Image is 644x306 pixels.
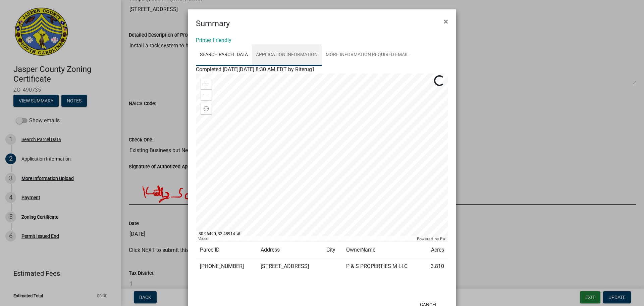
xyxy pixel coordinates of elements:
td: P & S PROPERTIES M LLC [342,258,423,275]
a: Printer Friendly [196,37,231,43]
td: Address [257,242,322,258]
h4: Summary [196,17,230,30]
a: Esri [440,236,446,241]
td: Acres [423,242,448,258]
div: Maxar [196,236,415,242]
a: Application Information [252,44,322,66]
div: Zoom out [201,89,212,100]
span: × [444,17,448,26]
div: Powered by [415,236,448,242]
button: Close [438,12,453,31]
td: ParcelID [196,242,257,258]
td: City [322,242,342,258]
td: [STREET_ADDRESS] [257,258,322,275]
a: Search Parcel Data [196,44,252,66]
span: Completed [DATE][DATE] 8:30 AM EDT by Riterug1 [196,66,315,73]
td: OwnerName [342,242,423,258]
div: Find my location [201,103,212,114]
div: Zoom in [201,79,212,89]
a: More Information Required Email [322,44,413,66]
td: 3.810 [423,258,448,275]
td: [PHONE_NUMBER] [196,258,257,275]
